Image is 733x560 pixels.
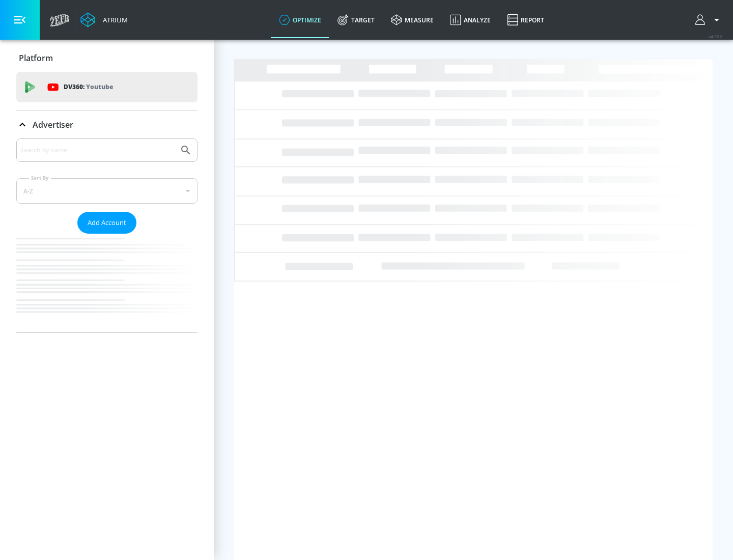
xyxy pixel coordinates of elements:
[16,44,198,72] div: Platform
[80,12,128,27] a: Atrium
[329,2,383,38] a: Target
[19,52,53,64] p: Platform
[86,81,113,92] p: Youtube
[77,212,136,234] button: Add Account
[16,110,198,139] div: Advertiser
[33,119,73,130] p: Advertiser
[271,2,329,38] a: optimize
[20,144,175,157] input: Search by name
[16,72,198,102] div: DV360: Youtube
[64,81,113,93] p: DV360:
[29,175,51,181] label: Sort By
[16,178,198,204] div: A-Z
[99,15,128,24] div: Atrium
[16,138,198,332] div: Advertiser
[383,2,442,38] a: measure
[88,217,126,229] span: Add Account
[709,34,723,39] span: v 4.32.0
[442,2,499,38] a: Analyze
[16,234,198,332] nav: list of Advertiser
[499,2,552,38] a: Report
